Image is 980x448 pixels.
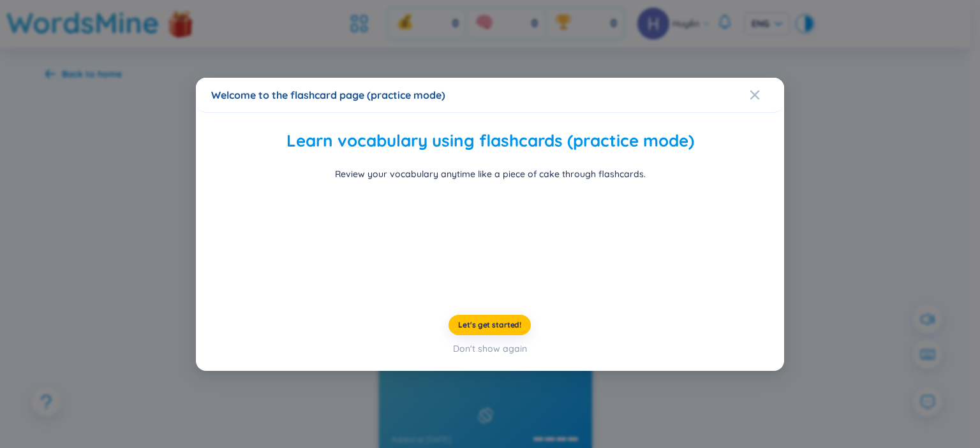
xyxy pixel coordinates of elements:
span: Let's get started! [459,319,522,329]
button: Close [750,78,784,112]
div: Review your vocabulary anytime like a piece of cake through flashcards. [335,166,646,180]
div: Welcome to the flashcard page (practice mode) [211,88,769,102]
button: Let's get started! [449,314,531,335]
div: Don't show again [453,341,527,355]
h2: Learn vocabulary using flashcards (practice mode) [211,128,769,154]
